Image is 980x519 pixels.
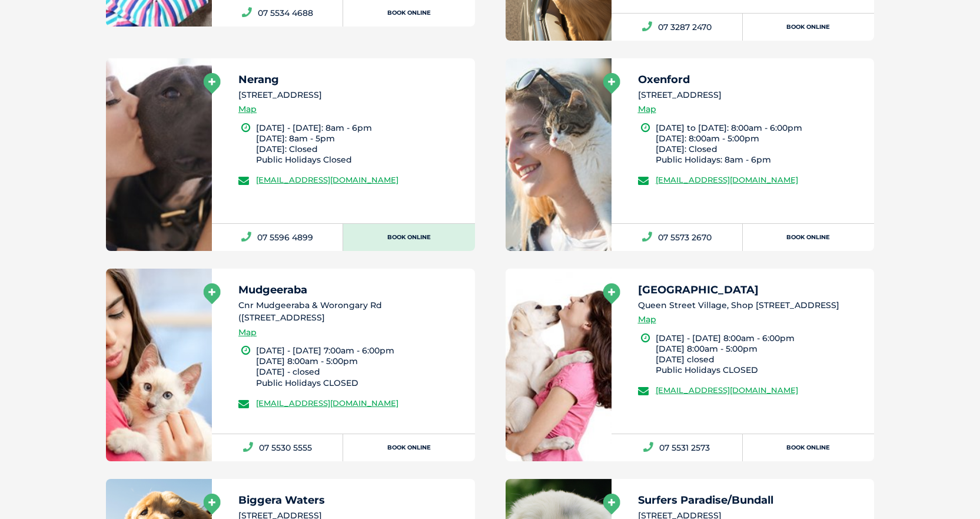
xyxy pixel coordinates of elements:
li: [DATE] to [DATE]: 8:00am - 6:00pm [DATE]: 8:00am - 5:00pm [DATE]: Closed Public Holidays: 8am - 6pm [656,123,864,166]
a: [EMAIL_ADDRESS][DOMAIN_NAME] [656,385,798,395]
a: Map [238,326,257,339]
h5: Mudgeeraba [238,285,464,295]
a: Map [638,103,656,116]
a: 07 5530 5555 [212,434,343,461]
a: Book Online [743,14,874,41]
a: 07 5573 2670 [612,224,743,251]
li: [STREET_ADDRESS] [638,89,864,101]
a: [EMAIL_ADDRESS][DOMAIN_NAME] [256,175,398,184]
a: Map [638,313,656,326]
h5: Biggera Waters [238,495,464,505]
a: 07 5531 2573 [612,434,743,461]
a: 07 5596 4899 [212,224,343,251]
a: Book Online [343,224,474,251]
a: [EMAIL_ADDRESS][DOMAIN_NAME] [256,398,398,408]
a: Map [238,103,257,116]
a: Book Online [743,224,874,251]
li: Cnr Mudgeeraba & Worongary Rd ([STREET_ADDRESS] [238,299,464,325]
a: Book Online [743,434,874,461]
li: [DATE] - [DATE] 8:00am - 6:00pm [DATE] 8:00am - 5:00pm [DATE] closed Public Holidays CLOSED [656,333,864,376]
li: [DATE] - [DATE]: 8am - 6pm [DATE]: 8am - 5pm [DATE]: Closed Public Holidays Closed [256,123,464,166]
li: [STREET_ADDRESS] [238,89,464,101]
h5: Surfers Paradise/Bundall [638,495,864,505]
h5: Oxenford [638,74,864,85]
a: 07 3287 2470 [612,14,743,41]
h5: Nerang [238,74,464,85]
a: [EMAIL_ADDRESS][DOMAIN_NAME] [656,175,798,184]
li: Queen Street Village, Shop [STREET_ADDRESS] [638,299,864,312]
li: [DATE] - [DATE] 7:00am - 6:00pm [DATE] 8:00am - 5:00pm [DATE] - closed Public Holidays CLOSED [256,345,464,388]
h5: [GEOGRAPHIC_DATA] [638,285,864,295]
a: Book Online [343,434,474,461]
